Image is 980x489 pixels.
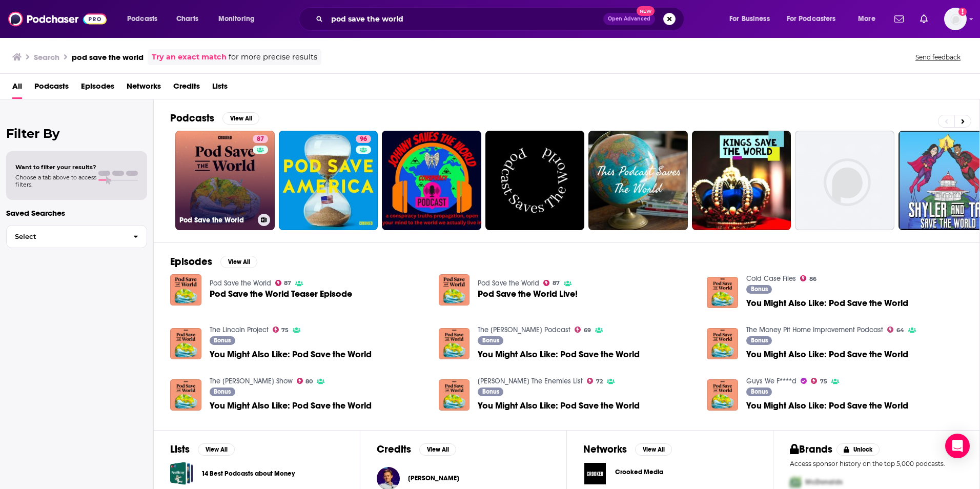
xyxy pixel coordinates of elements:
span: Bonus [482,337,499,343]
button: View All [419,443,456,456]
a: 87 [253,135,268,143]
span: Bonus [214,337,231,343]
a: The Lincoln Project [210,325,269,334]
img: You Might Also Like: Pod Save the World [707,328,738,359]
span: 87 [553,281,560,286]
a: You Might Also Like: Pod Save the World [478,401,640,410]
button: Select [6,225,147,248]
span: Choose a tab above to access filters. [15,174,96,188]
span: Podcasts [127,12,157,26]
span: Bonus [751,337,768,343]
a: You Might Also Like: Pod Save the World [707,277,738,308]
a: 75 [273,327,289,333]
button: open menu [722,11,783,27]
a: CreditsView All [377,443,456,456]
a: 96 [279,131,378,230]
div: Search podcasts, credits, & more... [309,7,694,31]
h3: Pod Save the World [179,216,254,225]
span: McDonalds [805,478,843,486]
a: Episodes [81,78,114,99]
a: Show notifications dropdown [916,10,932,28]
img: You Might Also Like: Pod Save the World [439,328,470,359]
a: Pod Save the World Live! [478,290,578,298]
button: open menu [851,11,888,27]
h2: Episodes [170,255,212,268]
span: Credits [173,78,200,99]
a: PodcastsView All [170,112,259,125]
h2: Filter By [6,126,147,141]
a: Networks [127,78,161,99]
h2: Lists [170,443,190,456]
a: Pod Save the World [210,279,271,288]
a: 80 [297,378,313,384]
button: Open AdvancedNew [603,13,655,25]
input: Search podcasts, credits, & more... [327,11,603,27]
h2: Podcasts [170,112,214,125]
span: 87 [257,134,264,145]
a: You Might Also Like: Pod Save the World [210,350,372,359]
a: 87 [275,280,292,286]
a: You Might Also Like: Pod Save the World [439,379,470,411]
img: Podchaser - Follow, Share and Rate Podcasts [8,9,107,29]
a: Podcasts [34,78,69,99]
svg: Add a profile image [958,8,967,16]
span: Crooked Media [615,468,663,476]
span: Select [7,233,125,240]
h3: Search [34,52,59,62]
a: You Might Also Like: Pod Save the World [746,401,908,410]
span: 86 [809,277,816,281]
a: Tommy Vietor [408,474,459,482]
button: open menu [780,11,851,27]
span: Want to filter your results? [15,164,96,171]
span: Bonus [751,286,768,292]
a: You Might Also Like: Pod Save the World [170,379,201,411]
span: You Might Also Like: Pod Save the World [210,401,372,410]
a: All [12,78,22,99]
a: Pod Save the World Teaser Episode [210,290,352,298]
button: Send feedback [912,53,964,62]
button: View All [222,112,259,125]
a: You Might Also Like: Pod Save the World [478,350,640,359]
span: 75 [820,379,827,384]
a: ListsView All [170,443,235,456]
span: 72 [596,379,603,384]
span: 87 [284,281,291,286]
button: open menu [120,11,171,27]
span: [PERSON_NAME] [408,474,459,482]
span: 64 [896,328,904,333]
span: For Business [729,12,770,26]
a: Crooked Media logoCrooked Media [583,462,757,485]
span: Bonus [214,389,231,395]
a: 87 [543,280,560,286]
a: 96 [356,135,371,143]
span: You Might Also Like: Pod Save the World [746,299,908,308]
a: 14 Best Podcasts about Money [170,462,193,485]
img: Pod Save the World Live! [439,274,470,305]
a: Charts [170,11,205,27]
span: New [637,6,655,16]
a: The Colin Cowherd Podcast [478,325,570,334]
button: View All [220,256,257,268]
button: Unlock [836,443,880,456]
a: 14 Best Podcasts about Money [201,468,295,479]
a: NetworksView All [583,443,672,456]
span: For Podcasters [787,12,836,26]
h2: Brands [790,443,832,456]
span: Bonus [482,389,499,395]
a: You Might Also Like: Pod Save the World [746,350,908,359]
img: User Profile [944,8,967,30]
